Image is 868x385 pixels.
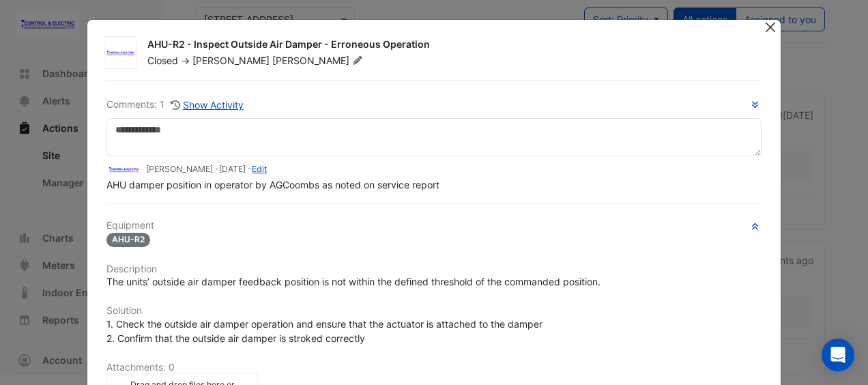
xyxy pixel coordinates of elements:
small: [PERSON_NAME] - - [146,163,267,175]
div: Open Intercom Messenger [822,339,854,371]
span: AHU-R2 [106,233,150,247]
span: [PERSON_NAME] [272,54,365,68]
button: Show Activity [170,97,244,113]
span: -> [181,55,190,66]
span: AHU damper position in operator by AGCoombs as noted on service report [106,179,439,190]
button: Close [764,20,778,34]
span: The units’ outside air damper feedback position is not within the defined threshold of the comman... [106,276,601,287]
img: Control & Electric [104,46,136,60]
h6: Description [106,263,762,275]
h6: Equipment [106,220,762,231]
span: 2025-01-20 13:17:07 [219,164,246,174]
div: Comments: 1 [106,97,244,113]
span: 1. Check the outside air damper operation and ensure that the actuator is attached to the damper ... [106,318,542,344]
h6: Attachments: 0 [106,362,762,373]
span: Closed [147,55,178,66]
div: AHU-R2 - Inspect Outside Air Damper - Erroneous Operation [147,38,748,54]
img: Control & Electric [106,162,141,177]
a: Edit [252,164,267,174]
h6: Solution [106,305,762,317]
span: [PERSON_NAME] [192,55,270,66]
